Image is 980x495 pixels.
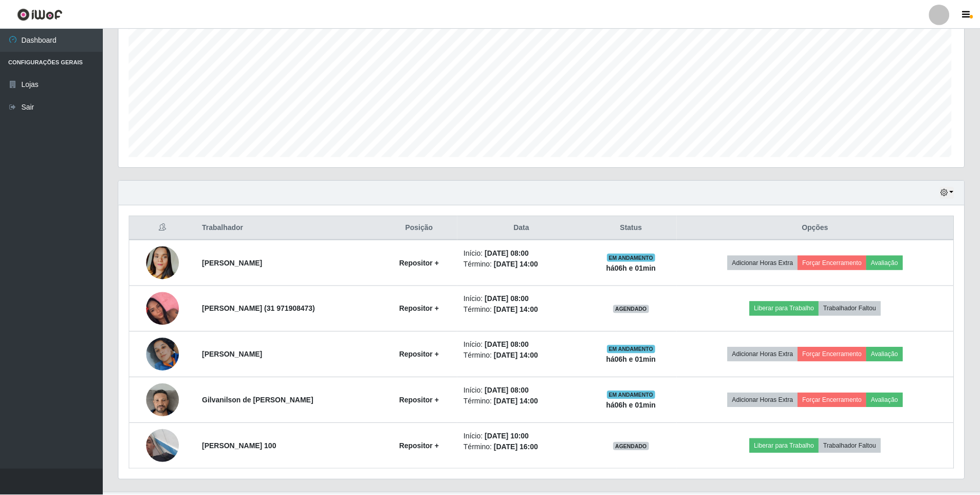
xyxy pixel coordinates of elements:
strong: Repositor + [400,442,440,450]
strong: Gilvanilson de [PERSON_NAME] [202,396,314,404]
img: 1748562791419.jpeg [146,234,179,292]
span: EM ANDAMENTO [608,391,657,399]
strong: Repositor + [400,259,440,267]
th: Trabalhador [196,216,381,240]
button: Forçar Encerramento [800,256,868,270]
th: Status [587,216,678,240]
time: [DATE] 08:00 [486,295,530,303]
li: Início: [465,431,581,442]
button: Avaliação [868,393,905,408]
button: Adicionar Horas Extra [729,347,800,362]
time: [DATE] 14:00 [495,351,539,360]
img: 1750875229088.jpeg [146,279,179,338]
li: Término: [465,442,581,453]
strong: [PERSON_NAME] (31 971908473) [202,305,316,313]
strong: há 06 h e 01 min [608,401,658,410]
strong: há 06 h e 01 min [608,264,658,272]
th: Posição [382,216,459,240]
button: Avaliação [868,347,905,362]
button: Trabalhador Faltou [821,302,883,316]
button: Adicionar Horas Extra [729,256,800,270]
button: Avaliação [868,256,905,270]
span: EM ANDAMENTO [608,254,657,262]
time: [DATE] 14:00 [495,397,539,405]
li: Início: [465,340,581,350]
time: [DATE] 08:00 [486,249,530,257]
button: Forçar Encerramento [800,393,868,408]
li: Término: [465,396,581,407]
button: Trabalhador Faltou [821,439,883,453]
strong: Repositor + [400,396,440,404]
time: [DATE] 14:00 [495,306,539,314]
li: Término: [465,350,581,361]
strong: [PERSON_NAME] 100 [202,442,277,450]
span: EM ANDAMENTO [608,345,657,353]
li: Início: [465,294,581,305]
img: 1752282954547.jpeg [146,417,179,475]
button: Adicionar Horas Extra [729,393,800,408]
img: 1751568893291.jpeg [146,325,179,384]
li: Término: [465,305,581,315]
time: [DATE] 08:00 [486,386,530,395]
time: [DATE] 16:00 [495,443,539,451]
strong: há 06 h e 01 min [608,356,658,364]
time: [DATE] 14:00 [495,260,539,268]
strong: [PERSON_NAME] [202,350,263,359]
button: Liberar para Trabalho [751,302,821,316]
time: [DATE] 08:00 [486,341,530,349]
button: Liberar para Trabalho [751,439,821,453]
span: AGENDADO [615,305,651,313]
strong: Repositor + [400,350,440,359]
img: CoreUI Logo [17,8,63,21]
img: 1755611081908.jpeg [146,371,179,430]
li: Término: [465,259,581,270]
li: Início: [465,248,581,259]
button: Forçar Encerramento [800,347,868,362]
span: AGENDADO [615,443,651,451]
time: [DATE] 10:00 [486,432,530,440]
strong: Repositor + [400,305,440,313]
th: Opções [678,216,956,240]
li: Início: [465,385,581,396]
strong: [PERSON_NAME] [202,259,263,267]
th: Data [458,216,587,240]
